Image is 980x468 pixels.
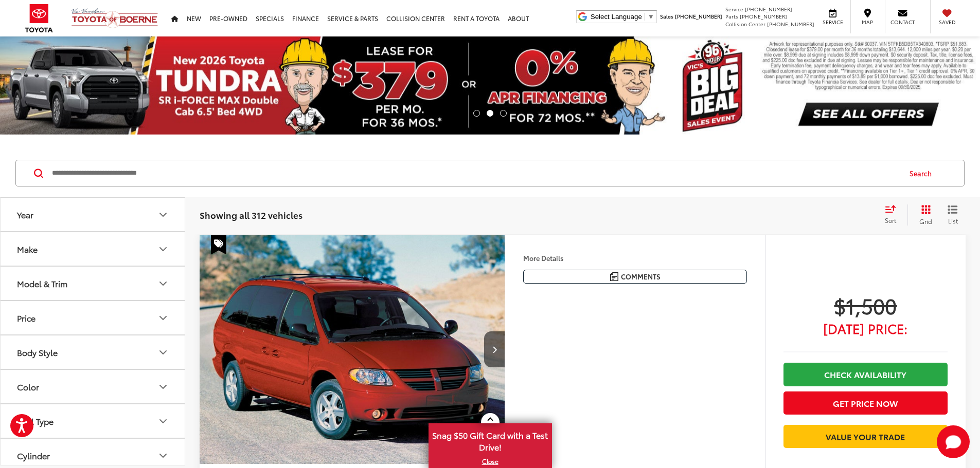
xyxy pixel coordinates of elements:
img: Vic Vaughan Toyota of Boerne [71,8,158,29]
button: Select sort value [880,204,907,225]
span: Select Language [591,13,642,21]
span: Sales [660,12,673,20]
button: List View [940,204,966,225]
span: ▼ [648,13,654,21]
button: YearYear [1,198,186,231]
span: Comments [621,272,661,282]
div: Make [157,243,169,255]
div: Body Style [17,347,58,357]
span: Snag $50 Gift Card with a Test Drive! [430,424,551,456]
span: Grid [919,217,932,226]
span: $1,500 [783,292,948,318]
button: Model & TrimModel & Trim [1,267,186,300]
span: Service [725,5,743,13]
span: Saved [936,18,958,26]
button: PricePrice [1,301,186,334]
span: Service [821,18,844,26]
button: Fuel TypeFuel Type [1,404,186,438]
span: [DATE] Price: [783,323,948,333]
span: [PHONE_NUMBER] [740,12,787,20]
span: [PHONE_NUMBER] [745,5,792,13]
span: Collision Center [725,20,765,28]
a: Select Language​ [591,13,654,21]
div: Cylinder [157,450,169,462]
button: Next image [484,331,505,367]
input: Search by Make, Model, or Keyword [51,161,900,185]
button: MakeMake [1,232,186,266]
div: Model & Trim [157,277,169,290]
button: Body StyleBody Style [1,335,186,369]
div: Make [17,244,38,254]
span: Showing all 312 vehicles [200,209,302,221]
div: Model & Trim [17,278,67,288]
button: Toggle Chat Window [937,425,970,458]
div: Year [157,209,169,221]
div: 2006 Dodge Grand Caravan SXT 0 [199,235,506,464]
div: Price [17,313,35,323]
div: Fuel Type [17,416,54,426]
span: ​ [645,13,645,21]
svg: Start Chat [937,425,970,458]
span: Sort [885,216,896,224]
img: Comments [610,272,618,281]
div: Price [157,312,169,324]
button: Search [900,160,947,186]
img: 2006 Dodge Grand Caravan SXT [199,235,506,464]
div: Fuel Type [157,415,169,427]
div: Body Style [157,346,169,359]
button: Grid View [907,204,940,225]
span: Special [211,235,226,254]
span: Parts [725,12,738,20]
a: Check Availability [783,363,948,386]
div: Cylinder [17,451,50,460]
div: Color [157,381,169,393]
h4: More Details [523,254,747,261]
a: Value Your Trade [783,425,948,448]
button: Get Price Now [783,391,948,415]
button: Comments [523,270,747,284]
div: Year [17,210,33,219]
span: [PHONE_NUMBER] [767,20,814,28]
span: [PHONE_NUMBER] [675,12,722,20]
span: Contact [890,18,915,26]
button: ColorColor [1,370,186,403]
div: Color [17,382,39,391]
span: Map [856,18,879,26]
span: List [948,216,958,225]
a: 2006 Dodge Grand Caravan SXT2006 Dodge Grand Caravan SXT2006 Dodge Grand Caravan SXT2006 Dodge Gr... [199,235,506,464]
